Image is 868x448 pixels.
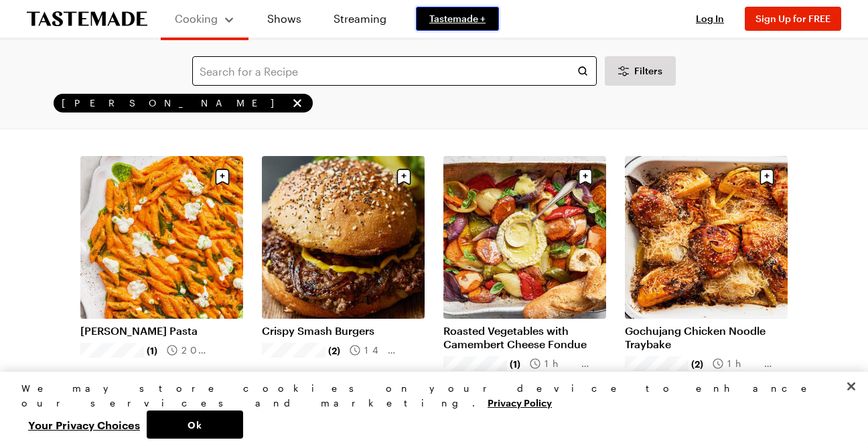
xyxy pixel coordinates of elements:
button: Ok [147,410,243,439]
span: Log In [696,13,724,24]
a: Gochujang Chicken Noodle Traybake [625,324,788,351]
button: Desktop filters [605,56,676,86]
button: Save recipe [573,164,598,190]
button: Log In [683,12,737,25]
a: Crispy Smash Burgers [262,324,425,338]
div: Privacy [21,381,835,439]
span: [PERSON_NAME] [62,97,287,109]
button: Your Privacy Choices [21,410,147,439]
span: Cooking [175,12,218,25]
button: Save recipe [210,164,235,190]
a: More information about your privacy, opens in a new tab [488,396,552,408]
span: Tastemade + [429,12,486,25]
button: Save recipe [391,164,417,190]
button: remove Jamie Oliver [290,96,305,110]
span: Sign Up for FREE [755,13,830,24]
button: Save recipe [754,164,780,190]
a: Tastemade + [416,7,499,31]
div: We may store cookies on your device to enhance our services and marketing. [21,381,835,410]
button: Sign Up for FREE [745,7,841,31]
span: Filters [634,64,662,78]
a: [PERSON_NAME] Pasta [80,324,243,338]
input: Search for a Recipe [192,56,597,86]
a: Roasted Vegetables with Camembert Cheese Fondue [443,324,606,351]
button: Cooking [174,5,235,32]
button: Close [837,372,866,401]
a: To Tastemade Home Page [27,11,147,27]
